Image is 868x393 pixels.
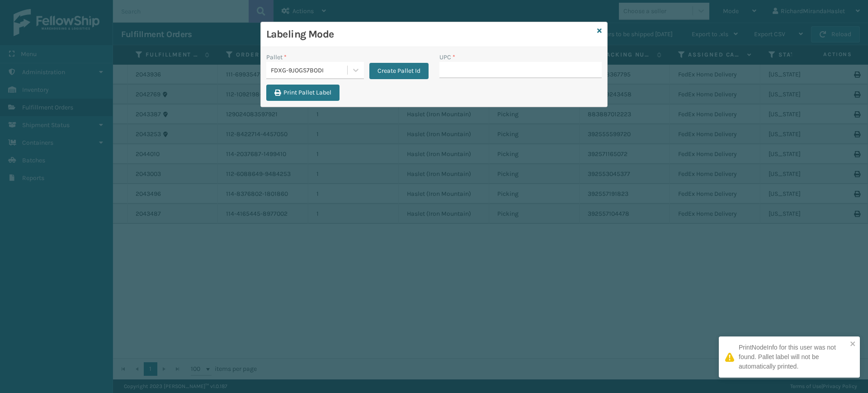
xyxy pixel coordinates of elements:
[266,52,287,62] label: Pallet
[850,340,856,349] button: close
[369,63,429,79] button: Create Pallet Id
[266,28,594,41] h3: Labeling Mode
[266,85,340,101] button: Print Pallet Label
[271,66,348,75] div: FDXG-9JOGS7BODI
[439,52,455,62] label: UPC
[739,343,847,371] div: PrintNodeInfo for this user was not found. Pallet label will not be automatically printed.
